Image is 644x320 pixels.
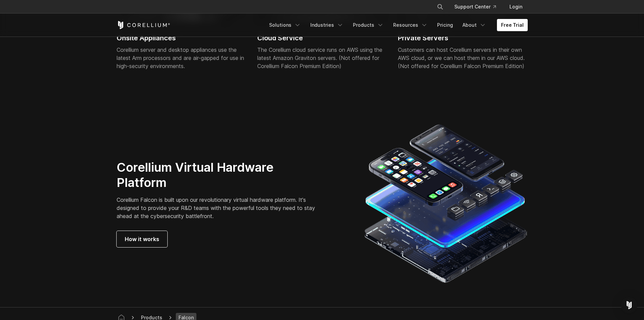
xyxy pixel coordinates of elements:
a: Resources [389,19,432,31]
div: Navigation Menu [429,1,528,13]
a: Industries [306,19,348,31]
a: Support Center [449,1,501,13]
a: Corellium Home [117,21,170,29]
img: Corellium Virtual hardware platform for iOS and Android devices [364,122,527,285]
p: Corellium Falcon is built upon our revolutionary virtual hardware platform. It's designed to prov... [117,196,325,220]
a: About [458,19,490,31]
span: How it works [125,235,159,243]
h2: Corellium Virtual Hardware Platform [117,160,325,190]
div: Customers can host Corellium servers in their own AWS cloud, or we can host them in our AWS cloud... [398,46,528,70]
a: Free Trial [497,19,528,31]
a: Pricing [433,19,457,31]
h2: Onsite Appliances [117,33,246,43]
h2: Cloud Service [257,33,387,43]
h2: Private Servers [398,33,528,43]
div: Navigation Menu [265,19,528,31]
a: Login [504,1,528,13]
div: Corellium server and desktop appliances use the latest Arm processors and are air-gapped for use ... [117,46,246,70]
a: How it works [117,231,167,247]
div: Open Intercom Messenger [621,297,637,313]
a: Solutions [265,19,305,31]
button: Search [434,1,446,13]
a: Products [349,19,388,31]
div: The Corellium cloud service runs on AWS using the latest Amazon Graviton servers. (Not offered fo... [257,46,387,70]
